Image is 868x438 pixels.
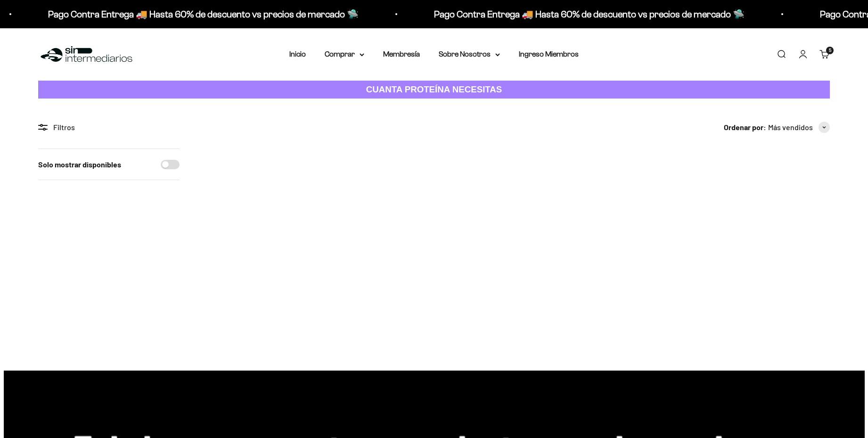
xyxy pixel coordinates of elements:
[48,7,359,22] p: Pago Contra Entrega 🚚 Hasta 60% de descuento vs precios de mercado 🛸
[325,48,364,60] summary: Comprar
[38,121,180,133] div: Filtros
[829,48,831,53] span: 5
[383,50,420,58] a: Membresía
[439,48,500,60] summary: Sobre Nosotros
[768,121,830,133] button: Más vendidos
[434,7,745,22] p: Pago Contra Entrega 🚚 Hasta 60% de descuento vs precios de mercado 🛸
[366,84,502,94] strong: CUANTA PROTEÍNA NECESITAS
[768,121,813,133] span: Más vendidos
[724,121,766,133] span: Ordenar por:
[38,81,830,99] a: CUANTA PROTEÍNA NECESITAS
[289,50,306,58] a: Inicio
[519,50,579,58] a: Ingreso Miembros
[38,158,121,171] label: Solo mostrar disponibles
